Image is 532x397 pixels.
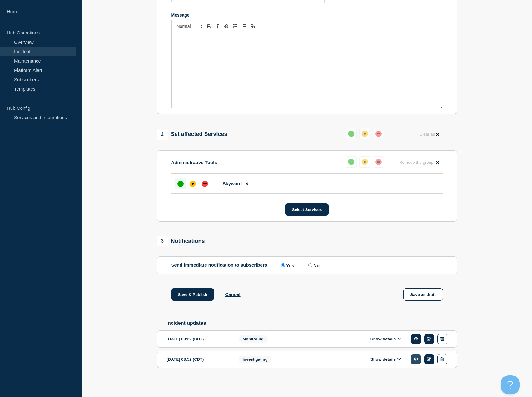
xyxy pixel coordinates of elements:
button: Toggle ordered list [231,23,240,30]
div: affected [190,181,196,187]
button: up [346,156,357,168]
button: Toggle italic text [213,23,222,30]
div: [DATE] 09:22 (CDT) [167,334,229,344]
div: down [375,131,382,137]
div: Message [172,33,443,108]
iframe: Help Scout Beacon - Open [501,375,520,394]
button: Save as draft [403,288,443,301]
div: Notifications [157,236,205,246]
label: No [307,262,320,268]
div: affected [362,131,368,137]
button: Toggle bulleted list [240,23,248,30]
button: Clear all [415,128,443,140]
div: Message [171,13,443,18]
h2: Incident updates [167,320,457,326]
button: Toggle strikethrough text [222,23,231,30]
div: down [375,159,382,165]
p: Administrative Tools [171,160,217,165]
button: Select Services [285,203,329,216]
button: Save & Publish [171,288,214,301]
button: up [346,128,357,139]
div: up [348,159,354,165]
span: 3 [157,236,168,246]
div: Set affected Services [157,129,227,140]
div: affected [362,159,368,165]
span: Font size [174,23,205,30]
button: Cancel [225,292,240,297]
span: Monitoring [239,335,268,343]
div: down [202,181,208,187]
input: No [308,263,312,267]
div: Send immediate notification to subscribers [171,262,443,268]
div: up [177,181,184,187]
button: down [373,156,384,168]
button: affected [359,128,370,139]
p: Send immediate notification to subscribers [171,262,267,268]
button: Show details [369,357,403,362]
div: up [348,131,354,137]
span: 2 [157,129,168,140]
button: Show details [369,336,403,342]
button: Toggle bold text [205,23,213,30]
span: Remove the group [399,160,434,165]
button: Remove the group [395,156,443,168]
button: Toggle link [248,23,257,30]
button: affected [359,156,370,168]
span: Skyward [223,181,242,186]
span: Investigating [239,356,272,363]
input: Yes [281,263,285,267]
div: [DATE] 08:52 (CDT) [167,354,229,364]
label: Yes [280,262,294,268]
button: down [373,128,384,139]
